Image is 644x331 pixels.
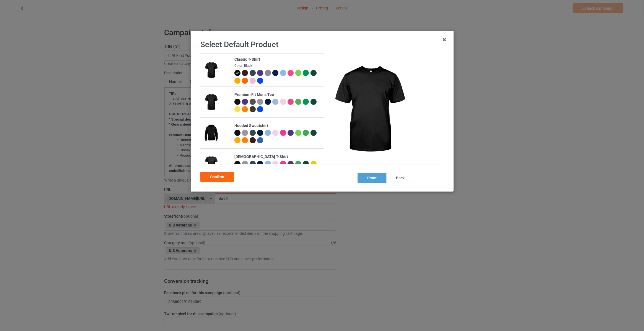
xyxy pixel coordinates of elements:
div: Classic T-Shirt [234,57,321,62]
div: back [386,173,414,183]
div: front [358,173,386,183]
div: [DEMOGRAPHIC_DATA] T-Shirt [234,154,321,160]
img: heather_texture.png [265,70,271,76]
img: heather_texture.png [257,99,263,105]
div: Hooded Sweatshirt [234,123,321,129]
div: Color: Black [234,63,321,68]
div: Premium Fit Mens Tee [234,92,321,98]
div: Confirm [200,172,234,182]
h1: Select Default Product [200,40,444,50]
